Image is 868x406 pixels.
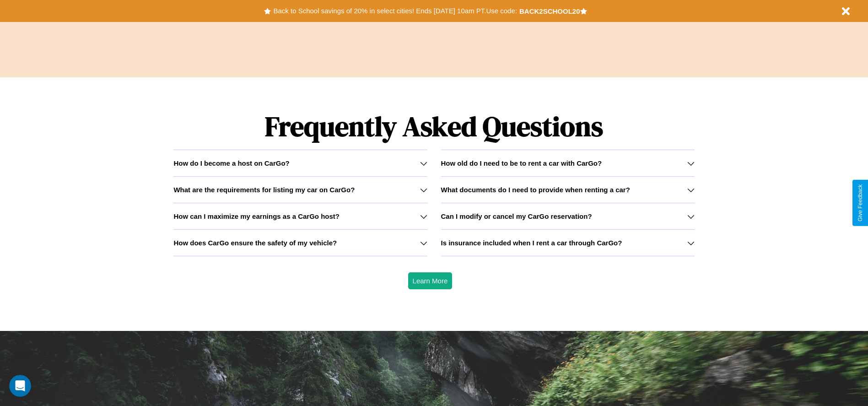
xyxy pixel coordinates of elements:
[857,184,863,222] div: Give Feedback
[173,186,355,194] h3: What are the requirements for listing my car on CarGo?
[408,272,453,289] button: Learn More
[441,186,630,194] h3: What documents do I need to provide when renting a car?
[441,239,622,247] h3: Is insurance included when I rent a car through CarGo?
[173,159,289,167] h3: How do I become a host on CarGo?
[271,5,519,17] button: Back to School savings of 20% in select cities! Ends [DATE] 10am PT.Use code:
[441,159,602,167] h3: How old do I need to be to rent a car with CarGo?
[173,239,337,247] h3: How does CarGo ensure the safety of my vehicle?
[9,375,31,397] iframe: Intercom live chat
[519,7,580,15] b: BACK2SCHOOL20
[441,212,592,220] h3: Can I modify or cancel my CarGo reservation?
[173,212,340,220] h3: How can I maximize my earnings as a CarGo host?
[173,103,694,150] h1: Frequently Asked Questions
